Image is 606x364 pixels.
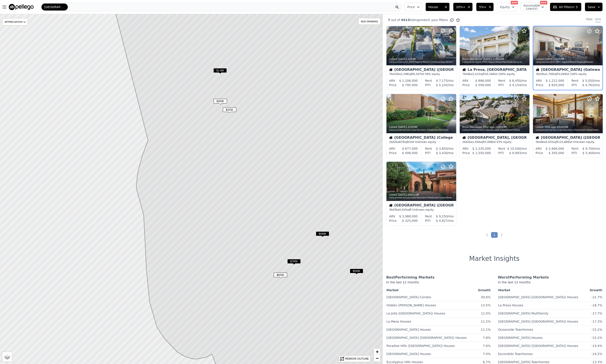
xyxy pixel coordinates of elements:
span: 11.2% [481,320,491,323]
span: Save [588,5,595,9]
span: 12.0% [481,312,491,315]
a: [GEOGRAPHIC_DATA] Condos [386,294,431,299]
a: Listed [DATE],688DOMListing provided byContra Costa Association of Realtorsand Coldwell Banker Re... [386,162,456,226]
div: Listed , 202 DOM [536,125,601,129]
button: Equity [497,3,517,11]
div: Listing provided by [US_STATE] Regional MLS and ShoppingSDHouses [536,61,600,64]
div: Rent [572,146,579,151]
div: ARV [536,146,542,151]
span: $ 7,175 [436,79,448,82]
div: 7 bd 10 ba sqft lot · 59% equity [389,72,454,76]
div: $820K [274,273,287,279]
div: /mo [432,78,454,83]
div: APPRECIATION [2,18,28,25]
span: [GEOGRAPHIC_DATA] [44,5,65,9]
div: Listed , 688 DOM [389,193,454,197]
div: Listing provided by [US_STATE] Regional MLS and Commercial Asset Advisors [389,61,454,64]
span: $ 4,927 [436,219,448,222]
span: $ 3,906,000 [546,147,564,150]
div: $499K [316,231,329,238]
a: [GEOGRAPHIC_DATA] Houses [386,350,431,356]
div: [GEOGRAPHIC_DATA] ([GEOGRAPHIC_DATA]) [389,68,454,72]
div: In the last 12 months [498,280,602,287]
a: Zoom in [374,348,380,355]
div: /mo [431,83,454,87]
a: Hidden [PERSON_NAME] Houses [386,302,436,307]
time: 2025-09-17 20:59 [545,58,554,61]
div: Price Decrease , 116 DOM [462,57,527,61]
span: $ 5,050 [582,79,594,82]
span: 6513 [400,18,410,22]
div: [GEOGRAPHIC_DATA] ([GEOGRAPHIC_DATA]) [536,136,600,140]
div: $1.6M [213,68,227,75]
button: All Filters• 3 [550,3,581,11]
time: 2025-09-05 22:13 [398,126,407,129]
div: Best Performing Markets [386,275,491,280]
div: PITI [572,151,577,155]
span: House [428,5,442,9]
button: House [425,3,450,11]
span: 6.7% [483,360,491,364]
span: match your filters [420,18,448,22]
div: PITI [425,218,431,223]
div: Rent [498,78,505,83]
span: 5%+ [479,5,486,9]
span: $ 820,000 [549,83,564,87]
span: $1.6M [213,68,227,73]
time: 2025-09-18 00:00 [483,58,492,61]
span: $ 325,000 [402,219,418,222]
div: ADD DRAWING [359,18,380,25]
span: + [376,349,379,354]
div: Price [389,83,397,87]
div: Rent [425,78,432,83]
span: -17.3% [591,320,602,323]
div: NEW [540,1,547,4]
div: /mo [577,151,600,155]
ul: Pagination [383,233,606,237]
span: $ 3,988,000 [399,215,418,218]
span: $ 795,000 [402,83,418,87]
div: /mo [579,78,600,83]
div: $795K [287,259,301,265]
a: Zoom out [374,355,380,362]
span: -14.2% [591,352,602,356]
span: 4,543 [399,208,407,211]
a: Listed [DATE],1DOMListing provided by[US_STATE] Regional MLSand Commercial Asset AdvisorsHouse[GE... [386,26,456,90]
a: Price Decrease [DATE],116DOMListing provided by[US_STATE] Regional MLSand Real Estate Source, Inc... [459,26,529,90]
span: $350K [214,99,227,103]
div: Listing provided by Contra Costa Association of Realtors and Coldwell Banker Realty [536,129,601,131]
span: $ 3,850 [436,147,448,150]
span: $ 499,000 [402,151,418,155]
a: Oceanside Townhomes [498,326,533,332]
div: ARV [536,78,542,83]
div: $599K [350,269,363,275]
span: -15.2% [591,328,602,331]
span: 7.6% [483,344,491,348]
a: [GEOGRAPHIC_DATA] Multifamily [498,310,548,316]
a: [GEOGRAPHIC_DATA] ([GEOGRAPHIC_DATA]) Houses [386,334,467,340]
a: [GEOGRAPHIC_DATA] Houses [498,334,543,340]
img: House [462,68,466,71]
img: House [536,68,539,71]
div: 2 bd 2 ba sqft lot · 53% equity [462,140,527,144]
a: Page 1 is your current page [491,232,498,238]
th: Market [386,287,476,293]
span: 30.6% [481,295,491,299]
button: 20%+ [453,3,473,11]
span: 11.1% [481,328,491,331]
div: /mo [431,151,454,155]
div: Price Decrease , 122 DOM [462,125,527,129]
span: 125,888 [558,140,569,144]
div: Price [389,151,397,155]
div: $350K [214,99,227,105]
div: /mo [577,83,600,87]
div: /mo [504,83,527,87]
span: 3,223 [472,73,480,76]
span: $ 9,700 [583,147,594,150]
div: Listed , 22 DOM [389,125,454,129]
button: Price [404,3,422,11]
span: $ 9,993 [509,151,521,155]
time: 2025-09-26 23:25 [398,58,407,61]
span: $ 1,221,000 [546,79,564,82]
button: 5%+ [476,3,494,11]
